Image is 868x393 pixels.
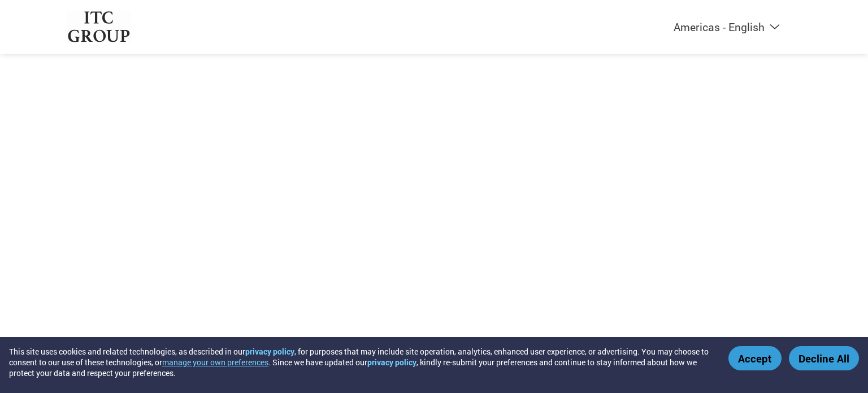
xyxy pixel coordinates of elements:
div: This site uses cookies and related technologies, as described in our , for purposes that may incl... [9,346,712,378]
button: Decline All [789,346,859,370]
button: manage your own preferences [162,357,268,368]
a: privacy policy [245,346,294,357]
button: Accept [728,346,782,370]
img: ITC Group [67,11,131,42]
a: privacy policy [367,357,416,368]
